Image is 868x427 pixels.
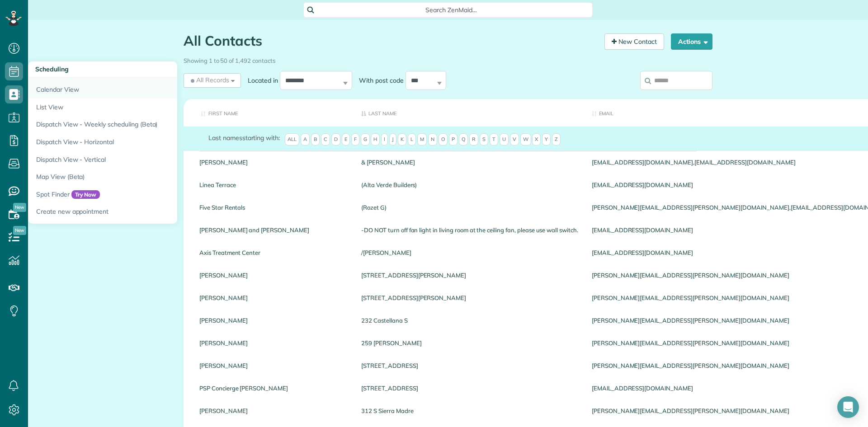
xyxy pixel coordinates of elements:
a: List View [28,99,254,116]
a: [PERSON_NAME] [199,295,348,301]
span: Try Now [71,190,100,199]
span: All [285,133,299,146]
span: J [389,133,396,146]
a: Calendar View [28,78,254,99]
label: starting with: [208,133,280,142]
a: [STREET_ADDRESS] [361,362,578,369]
span: D [331,133,340,146]
a: Five Star Rentals [199,204,348,211]
a: /[PERSON_NAME] [361,249,578,256]
a: Spot FinderTry Now [28,186,254,203]
span: V [510,133,519,146]
a: [PERSON_NAME] [199,272,348,278]
a: Dispatch View - Vertical [28,151,254,169]
span: E [342,133,350,146]
a: [STREET_ADDRESS][PERSON_NAME] [361,272,578,278]
span: M [417,133,427,146]
a: [PERSON_NAME] [199,317,348,324]
span: H [371,133,380,146]
span: Z [552,133,561,146]
a: Axis Treatment Center [199,249,348,256]
th: First Name: activate to sort column ascending [184,99,354,127]
div: Open Intercom Messenger [837,396,859,418]
a: [PERSON_NAME] [199,159,348,165]
span: C [321,133,330,146]
a: Map View (Beta) [28,168,254,186]
span: G [361,133,370,146]
a: [STREET_ADDRESS][PERSON_NAME] [361,295,578,301]
a: 312 S Sierra Madre [361,408,578,414]
span: Scheduling [35,65,69,73]
span: R [469,133,478,146]
a: PSP Concierge [PERSON_NAME] [199,385,348,391]
a: New Contact [604,33,664,50]
button: Actions [671,33,712,50]
span: S [480,133,488,146]
span: B [311,133,320,146]
a: 232 Castellana S [361,317,578,324]
span: U [500,133,509,146]
a: [PERSON_NAME] [199,340,348,346]
a: Dispatch View - Horizontal [28,133,254,151]
span: X [532,133,541,146]
a: [PERSON_NAME] [199,362,348,369]
span: New [13,226,26,235]
span: Y [542,133,551,146]
a: (Alta Verde Builders) [361,182,578,188]
a: Linea Terrace [199,182,348,188]
a: (Rozet G) [361,204,578,211]
span: N [428,133,437,146]
label: Located in [241,76,280,85]
span: Last names [208,134,242,142]
span: Q [459,133,468,146]
a: [PERSON_NAME] and [PERSON_NAME] [199,227,348,233]
label: With post code [352,76,406,85]
span: T [490,133,498,146]
span: L [408,133,416,146]
span: O [439,133,448,146]
span: P [449,133,458,146]
span: W [520,133,531,146]
span: All Records [189,75,229,84]
a: 259 [PERSON_NAME] [361,340,578,346]
a: [STREET_ADDRESS] [361,385,578,391]
div: Showing 1 to 50 of 1,492 contacts [184,53,712,65]
a: -DO NOT turn off fan light in living room at the ceiling fan, please use wall switch. [361,227,578,233]
a: Dispatch View - Weekly scheduling (Beta) [28,116,254,133]
span: K [398,133,406,146]
h1: All Contacts [184,33,598,48]
span: New [13,203,26,212]
span: I [381,133,388,146]
span: A [301,133,310,146]
a: & [PERSON_NAME] [361,159,578,165]
a: Create new appointment [28,203,254,224]
th: Last Name: activate to sort column descending [354,99,585,127]
span: F [351,133,359,146]
a: [PERSON_NAME] [199,408,348,414]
